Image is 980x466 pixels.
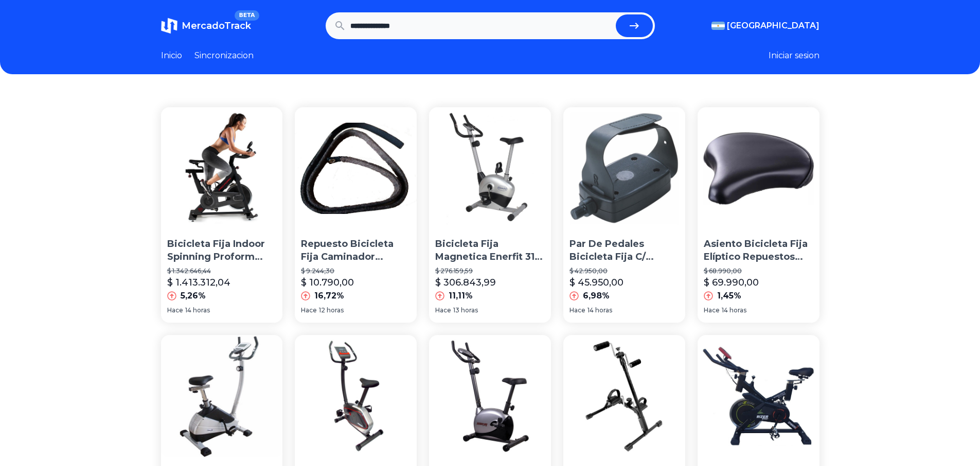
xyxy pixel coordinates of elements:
[161,18,251,34] a: MercadoTrackBETA
[727,20,819,32] span: [GEOGRAPHIC_DATA]
[429,107,551,323] a: Bicicleta Fija Magnetica Enerfit 312 Bici Fija GimnasiaBicicleta Fija Magnetica Enerfit 312 Bici ...
[722,306,746,314] span: 14 horas
[711,20,819,32] button: [GEOGRAPHIC_DATA]
[583,290,610,302] p: 6,98%
[449,290,473,302] p: 11,11%
[569,306,585,314] span: Hace
[717,290,741,302] p: 1,45%
[161,18,177,34] img: MercadoTrack
[301,267,411,275] p: $ 9.244,30
[161,49,182,62] a: Inicio
[235,10,259,21] span: BETA
[181,290,206,302] p: 5,26%
[698,107,819,323] a: Asiento Bicicleta Fija Elíptico Repuestos Olmo Randers EtcAsiento Bicicleta Fija Elíptico Repuest...
[704,275,759,290] p: $ 69.990,00
[769,49,819,62] button: Iniciar sesion
[167,267,277,275] p: $ 1.342.646,44
[295,107,417,323] a: Repuesto Bicicleta Fija Caminador Eliptico, Cinta Freno CabaRepuesto Bicicleta Fija Caminador Eli...
[429,107,551,229] img: Bicicleta Fija Magnetica Enerfit 312 Bici Fija Gimnasia
[453,306,478,314] span: 13 horas
[569,267,679,275] p: $ 42.950,00
[435,238,545,263] p: Bicicleta Fija Magnetica Enerfit 312 Bici Fija Gimnasia
[301,306,317,314] span: Hace
[435,306,451,314] span: Hace
[194,49,254,62] a: Sincronizacion
[185,306,210,314] span: 14 horas
[161,335,283,457] img: Bicicleta Fija Magnetica Enerfit 320 Bici Gimnasia
[587,306,612,314] span: 14 horas
[569,275,623,290] p: $ 45.950,00
[704,267,813,275] p: $ 68.990,00
[161,107,283,323] a: Bicicleta Fija Indoor Spinning Proform 400 Spx Gym FitnessBicicleta Fija Indoor Spinning Proform ...
[435,267,545,275] p: $ 276.159,59
[563,335,685,457] img: Bicicleta Fija Dual Cycle Rehabilitación Ejercicio 3ra Edad
[295,107,417,229] img: Repuesto Bicicleta Fija Caminador Eliptico, Cinta Freno Caba
[167,238,277,263] p: Bicicleta Fija Indoor Spinning Proform 400 Spx Gym Fitness
[314,290,344,302] p: 16,72%
[182,20,251,31] span: MercadoTrack
[435,275,496,290] p: $ 306.843,99
[563,107,685,323] a: Par De Pedales Bicicleta Fija C/ Contrapeso Sujetador EnvioPar De Pedales Bicicleta Fija C/ Contr...
[167,275,230,290] p: $ 1.413.312,04
[301,238,411,263] p: Repuesto Bicicleta Fija Caminador Eliptico, Cinta Freno Caba
[704,306,720,314] span: Hace
[301,275,354,290] p: $ 10.790,00
[429,335,551,457] img: Bicicleta Fija Residencial Magnética Semikón Te2455hp
[569,238,679,263] p: Par De Pedales Bicicleta Fija C/ Contrapeso Sujetador Envio
[698,107,819,229] img: Asiento Bicicleta Fija Elíptico Repuestos Olmo Randers Etc
[563,107,685,229] img: Par De Pedales Bicicleta Fija C/ Contrapeso Sujetador Envio
[319,306,344,314] span: 12 horas
[295,335,417,457] img: Bicicleta Fija Bici Magnetica Jbh 73 120 Kg
[704,238,813,263] p: Asiento Bicicleta Fija Elíptico Repuestos [PERSON_NAME] Etc
[161,107,283,229] img: Bicicleta Fija Indoor Spinning Proform 400 Spx Gym Fitness
[167,306,183,314] span: Hace
[711,22,725,30] img: Argentina
[698,335,819,457] img: Bicicleta Spinning Fija Indoor Producto Calidad Computadora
